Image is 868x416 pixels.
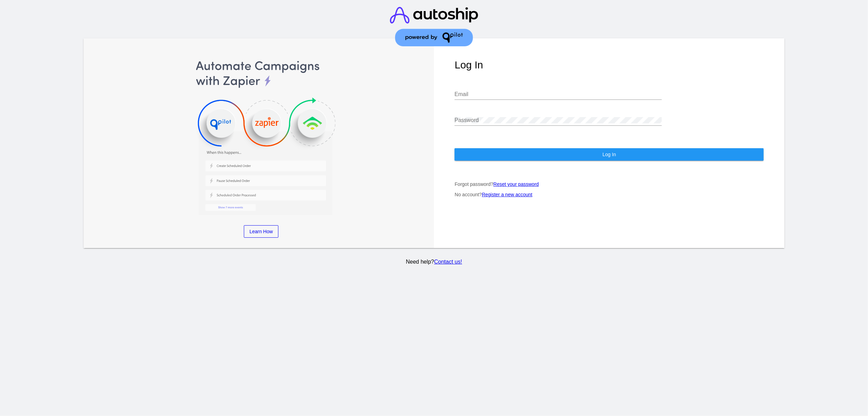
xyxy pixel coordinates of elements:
[249,229,273,234] span: Learn How
[244,225,278,238] a: Learn How
[455,192,764,197] p: No account?
[602,152,616,157] span: Log In
[434,259,462,265] a: Contact us!
[455,148,764,161] button: Log In
[82,259,786,265] p: Need help?
[482,192,532,197] a: Register a new account
[455,59,764,71] h1: Log In
[494,181,539,187] a: Reset your password
[455,181,764,187] p: Forgot password?
[455,91,662,97] input: Email
[104,59,418,215] img: Automate Campaigns with Zapier, QPilot and Klaviyo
